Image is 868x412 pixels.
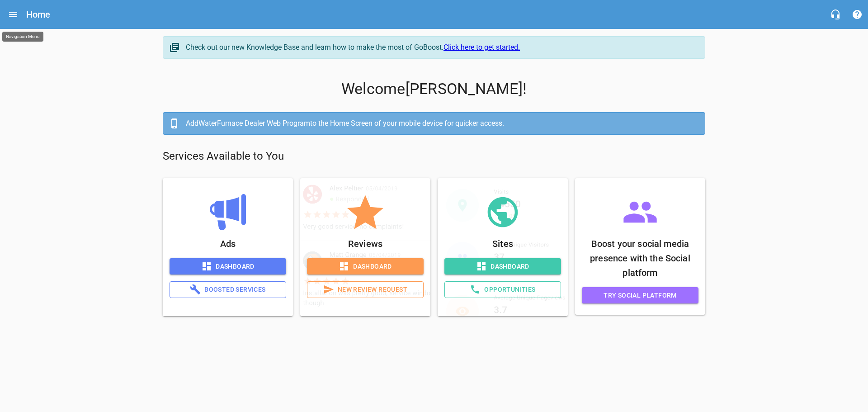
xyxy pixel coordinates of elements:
[186,118,696,129] div: Add WaterFurnace Dealer Web Program to the Home Screen of your mobile device for quicker access.
[170,237,286,251] p: Ads
[26,7,51,22] h6: Home
[177,261,279,272] span: Dashboard
[443,43,520,52] a: Click here to get started.
[163,80,705,98] p: Welcome [PERSON_NAME] !
[163,112,705,135] a: AddWaterFurnace Dealer Web Programto the Home Screen of your mobile device for quicker access.
[186,42,696,53] div: Check out our new Knowledge Base and learn how to make the most of GoBoost.
[452,261,554,272] span: Dashboard
[307,281,424,298] a: New Review Request
[582,237,698,280] p: Boost your social media presence with the Social platform
[170,281,286,298] a: Boosted Services
[307,237,424,251] p: Reviews
[315,284,416,295] span: New Review Request
[163,149,705,164] p: Services Available to You
[582,287,698,304] a: Try Social Platform
[170,258,286,275] a: Dashboard
[307,258,424,275] a: Dashboard
[452,284,553,295] span: Opportunities
[825,4,846,25] button: Live Chat
[444,281,561,298] a: Opportunities
[314,261,416,272] span: Dashboard
[177,284,278,295] span: Boosted Services
[444,258,561,275] a: Dashboard
[2,4,24,25] button: Open drawer
[589,290,691,301] span: Try Social Platform
[444,237,561,251] p: Sites
[846,4,868,25] button: Support Portal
